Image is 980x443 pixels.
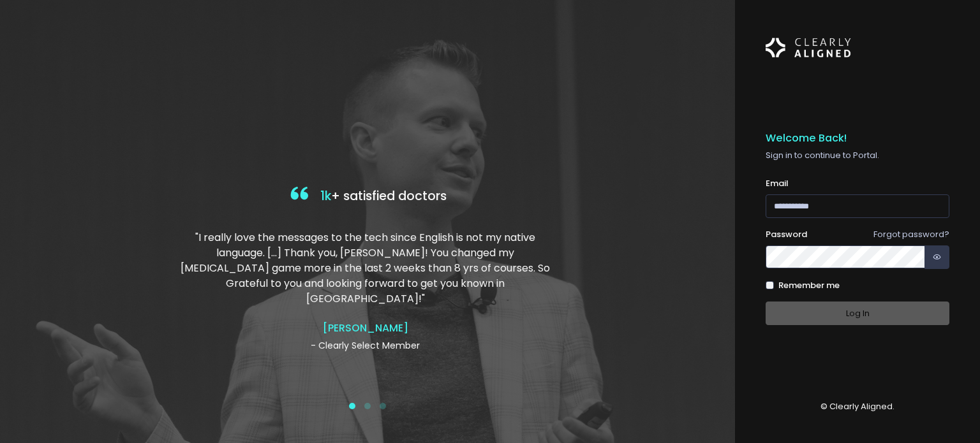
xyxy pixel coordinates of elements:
[174,230,556,307] p: "I really love the messages to the tech since English is not my native language. […] Thank you, [...
[766,149,949,162] p: Sign in to continue to Portal.
[778,279,840,292] label: Remember me
[766,400,949,413] p: © Clearly Aligned.
[174,184,561,210] h4: + satisfied doctors
[766,31,851,65] img: Logo Horizontal
[174,339,556,352] p: - Clearly Select Member
[766,228,807,241] label: Password
[766,132,949,145] h5: Welcome Back!
[873,228,949,240] a: Forgot password?
[320,187,331,205] span: 1k
[766,177,789,190] label: Email
[174,322,556,334] h4: [PERSON_NAME]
